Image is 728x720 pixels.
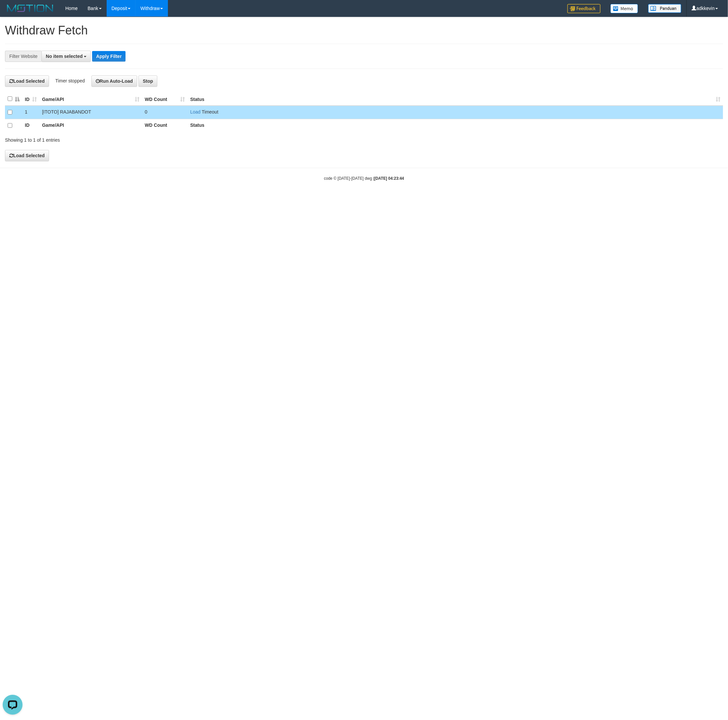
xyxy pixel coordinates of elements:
strong: [DATE] 04:23:44 [374,176,404,181]
img: MOTION_logo.png [5,3,55,13]
span: Timer stopped [55,78,85,83]
td: [ITOTO] RAJABANDOT [39,106,142,119]
th: Game/API [39,119,142,132]
th: WD Count [142,119,187,132]
button: Load Selected [5,75,49,87]
button: Stop [138,75,157,87]
th: ID: activate to sort column ascending [22,92,39,106]
a: Load [190,109,200,115]
td: 1 [22,106,39,119]
img: Feedback.jpg [567,4,600,13]
th: ID [22,119,39,132]
img: Button%20Memo.svg [610,4,638,13]
th: WD Count: activate to sort column ascending [142,92,187,106]
span: Timeout [202,109,218,115]
span: No item selected [46,54,82,59]
th: Status: activate to sort column ascending [187,92,723,106]
h1: Withdraw Fetch [5,24,723,37]
th: Game/API: activate to sort column ascending [39,92,142,106]
small: code © [DATE]-[DATE] dwg | [324,176,404,181]
span: 0 [145,109,147,115]
img: panduan.png [648,4,681,13]
div: Filter Website [5,51,41,62]
button: Load Selected [5,150,49,161]
button: No item selected [41,51,91,62]
button: Open LiveChat chat widget [3,3,23,23]
button: Apply Filter [92,51,126,62]
div: Showing 1 to 1 of 1 entries [5,134,298,143]
th: Status [187,119,723,132]
button: Run Auto-Load [91,75,137,87]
